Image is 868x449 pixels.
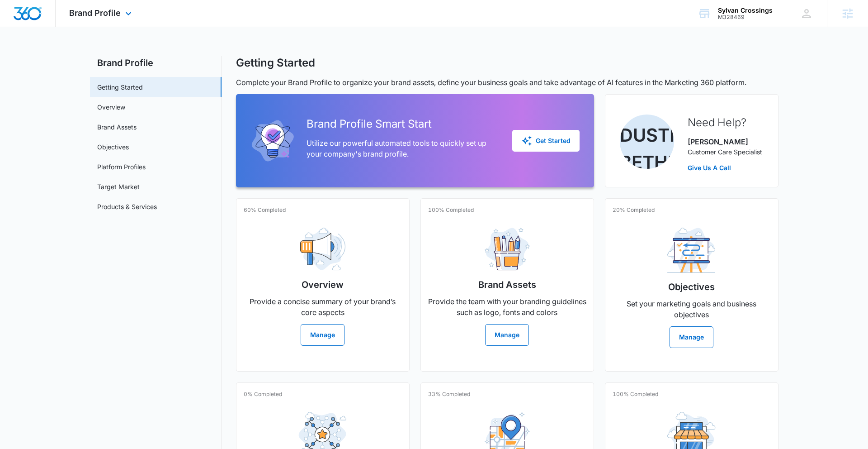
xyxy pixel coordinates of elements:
[613,390,658,398] p: 100% Completed
[620,115,674,169] img: Dustin Bethel
[428,206,474,214] p: 100% Completed
[428,390,470,398] p: 33% Completed
[688,147,762,157] p: Customer Care Specialist
[670,326,713,348] button: Manage
[97,162,146,172] a: Platform Profiles
[97,182,140,191] a: Target Market
[428,296,586,318] p: Provide the team with your branding guidelines such as logo, fonts and colors
[613,298,771,320] p: Set your marketing goals and business objectives
[236,56,315,70] h1: Getting Started
[613,206,655,214] p: 20% Completed
[485,324,529,346] button: Manage
[302,278,344,291] h2: Overview
[668,280,715,294] h2: Objectives
[478,278,536,291] h2: Brand Assets
[718,7,773,14] div: account name
[688,136,762,147] p: [PERSON_NAME]
[236,198,410,372] a: 60% CompletedOverviewProvide a concise summary of your brand’s core aspectsManage
[244,296,402,318] p: Provide a concise summary of your brand’s core aspects
[244,206,286,214] p: 60% Completed
[512,130,580,152] button: Get Started
[688,115,762,131] h2: Need Help?
[244,390,282,398] p: 0% Completed
[69,8,121,18] span: Brand Profile
[90,56,222,70] h2: Brand Profile
[236,77,778,88] p: Complete your Brand Profile to organize your brand assets, define your business goals and take ad...
[420,198,594,372] a: 100% CompletedBrand AssetsProvide the team with your branding guidelines such as logo, fonts and ...
[97,122,137,132] a: Brand Assets
[97,202,157,211] a: Products & Services
[97,142,129,152] a: Objectives
[521,135,571,146] div: Get Started
[688,163,762,172] a: Give Us A Call
[97,102,125,112] a: Overview
[301,324,344,346] button: Manage
[605,198,778,372] a: 20% CompletedObjectivesSet your marketing goals and business objectivesManage
[307,138,498,159] p: Utilize our powerful automated tools to quickly set up your company's brand profile.
[718,14,773,20] div: account id
[307,116,498,132] h2: Brand Profile Smart Start
[97,82,143,92] a: Getting Started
